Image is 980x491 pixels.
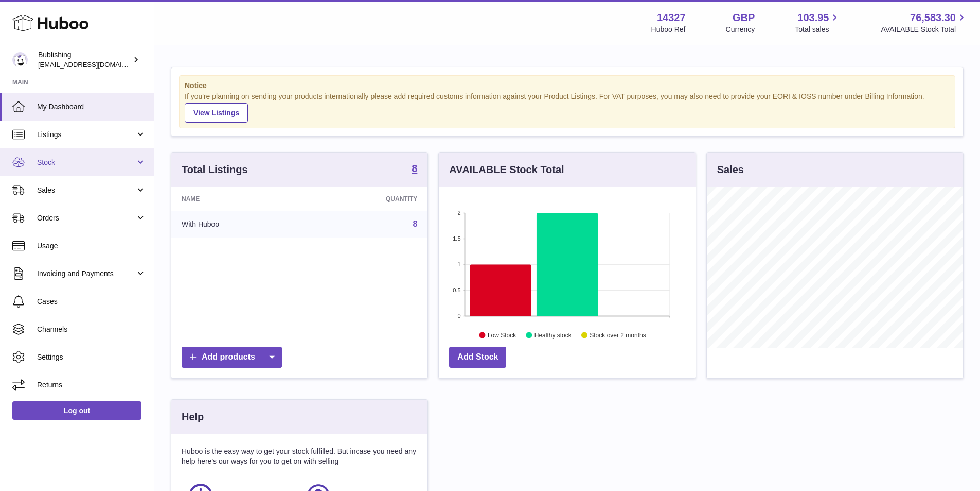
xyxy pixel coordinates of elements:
[12,52,28,67] img: accounting@bublishing.com
[37,325,146,334] span: Channels
[37,269,135,279] span: Invoicing and Payments
[413,219,417,228] a: 8
[458,313,461,319] text: 0
[37,213,135,223] span: Orders
[449,163,564,177] h3: AVAILABLE Stock Total
[185,103,248,123] a: View Listings
[412,163,417,176] a: 8
[182,347,282,368] a: Add products
[38,60,151,69] span: [EMAIL_ADDRESS][DOMAIN_NAME]
[37,158,135,167] span: Stock
[453,287,461,293] text: 0.5
[717,163,744,177] h3: Sales
[733,11,755,25] strong: GBP
[458,261,461,267] text: 1
[453,235,461,242] text: 1.5
[37,130,135,140] span: Listings
[449,347,506,368] a: Add Stock
[795,11,841,35] a: 103.95 Total sales
[657,11,686,25] strong: 14327
[37,241,146,251] span: Usage
[182,410,204,424] h3: Help
[37,380,146,390] span: Returns
[458,210,461,216] text: 2
[38,50,131,70] div: Bublishing
[881,25,968,35] span: AVAILABLE Stock Total
[12,401,141,420] a: Log out
[412,163,417,174] strong: 8
[37,102,146,112] span: My Dashboard
[881,11,968,35] a: 76,583.30 AVAILABLE Stock Total
[182,447,417,466] p: Huboo is the easy way to get your stock fulfilled. But incase you need any help here's our ways f...
[488,331,516,338] text: Low Stock
[182,163,248,177] h3: Total Listings
[910,11,956,25] span: 76,583.30
[37,185,135,195] span: Sales
[534,331,572,338] text: Healthy stock
[307,187,427,211] th: Quantity
[590,331,646,338] text: Stock over 2 months
[171,187,307,211] th: Name
[171,211,307,238] td: With Huboo
[185,81,950,91] strong: Notice
[37,297,146,307] span: Cases
[651,25,686,35] div: Huboo Ref
[726,25,755,35] div: Currency
[795,25,841,35] span: Total sales
[185,92,950,123] div: If you're planning on sending your products internationally please add required customs informati...
[37,352,146,362] span: Settings
[797,11,829,25] span: 103.95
